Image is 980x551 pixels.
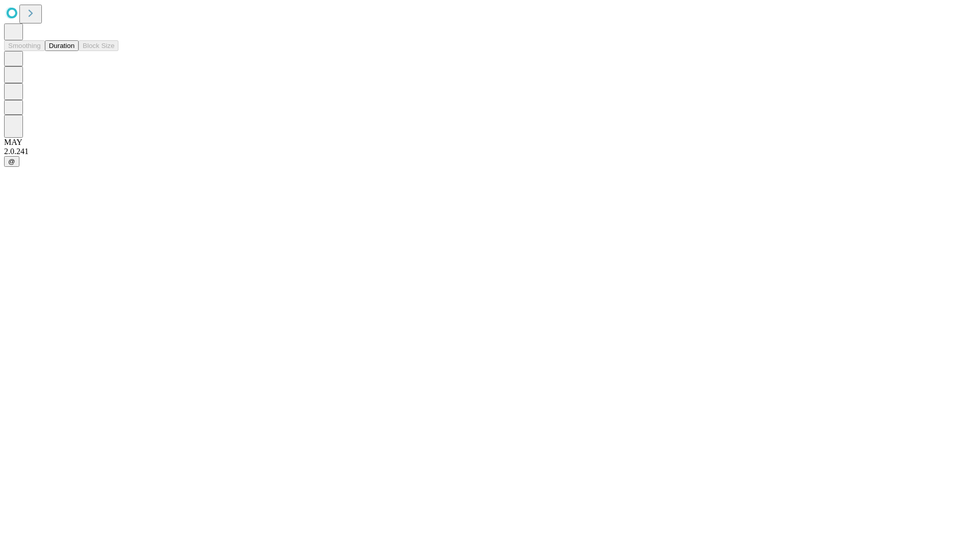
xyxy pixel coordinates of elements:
button: @ [4,156,19,167]
div: 2.0.241 [4,147,976,156]
button: Smoothing [4,40,45,51]
div: MAY [4,138,976,147]
button: Block Size [79,40,118,51]
span: @ [8,158,15,165]
button: Duration [45,40,79,51]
